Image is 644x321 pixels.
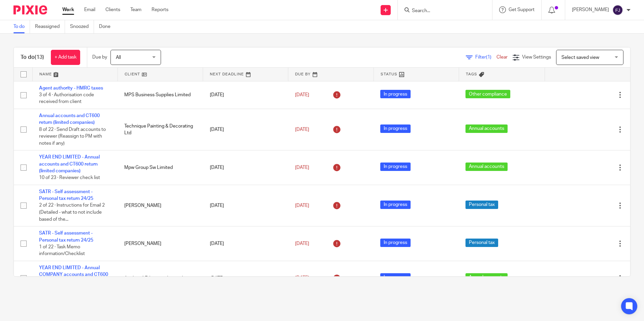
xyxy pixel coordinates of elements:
span: Annual accounts [465,163,508,171]
input: Search [411,8,472,14]
span: Filter [475,55,496,60]
p: [PERSON_NAME] [572,6,609,13]
td: [PERSON_NAME] [118,185,203,226]
a: YEAR END LIMITED - Annual accounts and CT600 return (limited companies) [39,155,100,173]
img: Pixie [13,5,47,14]
span: In progress [380,201,411,209]
span: [DATE] [295,203,309,208]
span: [DATE] [295,241,309,246]
td: MPS Business Supplies Limited [118,81,203,109]
a: Clients [105,6,120,13]
a: Team [130,6,141,13]
span: (1) [486,55,491,60]
span: Personal tax [465,201,498,209]
a: Annual accounts and CT600 return (limited companies) [39,113,100,125]
span: [DATE] [295,165,309,170]
a: Done [99,20,116,33]
span: Personal tax [465,239,498,247]
td: [DATE] [203,81,288,109]
span: Tags [466,72,477,76]
td: [DATE] [203,261,288,295]
span: Annual accounts [465,273,508,282]
a: Clear [496,55,508,60]
a: Email [84,6,95,13]
span: 1 of 22 · Task Memo information/Checklist [39,245,85,256]
td: [DATE] [203,150,288,185]
a: Reassigned [35,20,65,33]
a: YEAR END LIMITED - Annual COMPANY accounts and CT600 return [39,265,108,284]
td: [DATE] [203,185,288,226]
span: 10 of 23 · Reviewer check list [39,176,100,180]
span: In progress [380,90,411,98]
span: In progress [380,239,411,247]
span: 2 of 22 · Instructions for Email 2 (Detailed - what to not include based of the... [39,203,105,222]
h1: To do [21,54,44,61]
a: + Add task [51,50,80,65]
td: [DATE] [203,109,288,150]
span: View Settings [522,55,551,60]
p: Due by [92,54,107,61]
span: Get Support [509,7,535,12]
span: (13) [35,55,44,60]
a: Agent authority - HMRC taxes [39,86,103,91]
span: In progress [380,273,411,282]
td: Technique Painting & Decorating Ltd [118,109,203,150]
span: [DATE] [295,93,309,97]
img: svg%3E [612,5,623,15]
a: Reports [152,6,168,13]
span: In progress [380,124,411,133]
a: Snoozed [70,20,94,33]
span: In progress [380,163,411,171]
td: Angling 4 Education Limited [118,261,203,295]
a: SATR - Self assessment - Personal tax return 24/25 [39,231,93,242]
span: Annual accounts [465,124,508,133]
span: All [116,55,121,60]
a: Work [62,6,74,13]
a: To do [13,20,30,33]
td: [DATE] [203,226,288,261]
span: [DATE] [295,276,309,281]
span: 8 of 22 · Send Draft accounts to reviewer (Reassign to PM with notes if any) [39,127,106,146]
span: [DATE] [295,127,309,132]
a: SATR - Self assessment - Personal tax return 24/25 [39,189,93,201]
span: Select saved view [561,55,599,60]
td: Mpw Group Sw Limited [118,150,203,185]
span: Other compliance [465,90,510,98]
span: 3 of 4 · Authorisation code received from client [39,93,94,104]
td: [PERSON_NAME] [118,226,203,261]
